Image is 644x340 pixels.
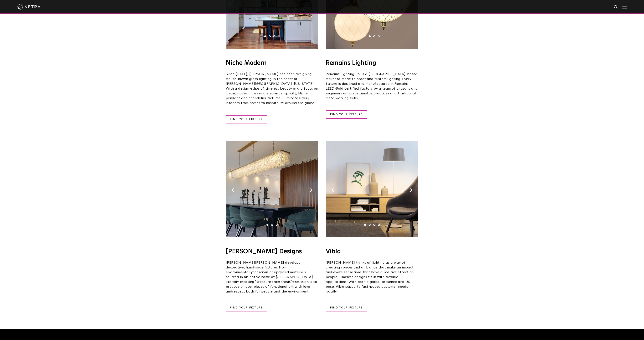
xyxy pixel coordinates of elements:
span: [PERSON_NAME] [255,261,284,264]
img: Pikus_KetraReadySolutions-02.jpg [226,141,318,237]
a: FIND YOUR FIXTURE [326,304,367,312]
span: respect both for people and the environment. [232,290,310,293]
a: FIND YOUR FIXTURE [226,115,267,123]
img: ketra-logo-2019-white [17,4,40,10]
img: search icon [614,5,618,10]
span: conscious or upcycled materials sourced in his native home of [GEOGRAPHIC_DATA]- literally creati... [226,271,315,284]
img: arrow-left-black.svg [232,188,234,192]
p: Since [DATE], [PERSON_NAME] has been designing mouth-blown glass lighting in the heart of [PERSON... [226,72,318,106]
img: arrow-right-black.svg [310,188,312,192]
h4: [PERSON_NAME] Designs​ [226,248,318,255]
span: mission is to produce unique, pieces of functional art with love and [226,280,317,293]
a: FIND YOUR FIXTURE [226,304,267,312]
span: develops decorative, handmade fixtures from environmentally [226,261,300,274]
p: [PERSON_NAME] thinks of lighting as a way of creating spaces and ambiance that make an impact and... [326,260,418,294]
img: VIBIA_KetraReadySolutions-02.jpg [326,141,418,237]
h4: Niche Modern [226,60,318,66]
a: FIND YOUR FIXTURE [326,110,367,119]
h4: Remains Lighting​ [326,60,418,66]
span: His [292,280,297,284]
img: arrow-right-black.svg [410,188,412,192]
span: [PERSON_NAME] [226,261,255,264]
h4: Vibia [326,248,418,255]
p: Remains Lighting Co. is a [GEOGRAPHIC_DATA]-based maker of made to order and custom lighting. Eve... [326,72,418,101]
img: Hamburger%20Nav.svg [622,5,627,8]
img: arrow-left-black.svg [332,188,334,192]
